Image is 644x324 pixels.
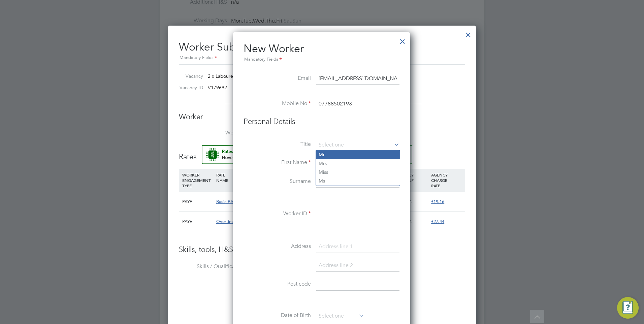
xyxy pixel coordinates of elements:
label: Surname [244,178,311,185]
div: Mandatory Fields [179,54,465,62]
li: Ms [316,176,400,185]
span: Overtime [216,219,235,224]
div: PAYE [181,212,215,231]
label: Vacancy [176,73,203,79]
label: Post code [244,281,311,288]
input: Address line 2 [316,260,399,272]
div: RATE NAME [215,169,260,186]
div: Mandatory Fields [244,56,399,63]
div: AGENCY MARKUP [395,169,429,186]
h2: New Worker [244,42,399,63]
label: Title [244,141,311,148]
li: Mr [316,150,400,159]
input: Select one [316,140,399,150]
label: Date of Birth [244,312,311,319]
label: Address [244,243,311,250]
h3: Skills, tools, H&S [179,245,465,255]
label: Skills / Qualifications [179,263,246,270]
label: Tools [179,296,246,303]
button: Rate Assistant [202,145,412,164]
span: 2 x Labourer/Cleaner South 2025 [208,73,279,79]
h3: Worker [179,112,465,122]
div: PAYE [181,192,215,212]
li: Miss [316,168,400,176]
input: Address line 1 [316,241,399,253]
label: Worker ID [244,210,311,217]
label: Email [244,75,311,82]
div: AGENCY CHARGE RATE [429,169,463,192]
label: Worker [179,129,246,136]
label: First Name [244,159,311,166]
h3: Rates [179,145,465,162]
li: Mrs [316,159,400,168]
button: Engage Resource Center [617,297,639,319]
label: Vacancy ID [176,85,203,91]
span: Basic PAYE [216,199,238,204]
span: £27.44 [431,219,444,224]
span: V179692 [208,85,227,91]
h3: Personal Details [244,117,399,127]
span: £19.16 [431,199,444,204]
h2: Worker Submission [179,35,465,62]
div: WORKER ENGAGEMENT TYPE [181,169,215,192]
input: Select one [316,311,364,321]
label: Mobile No [244,100,311,107]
